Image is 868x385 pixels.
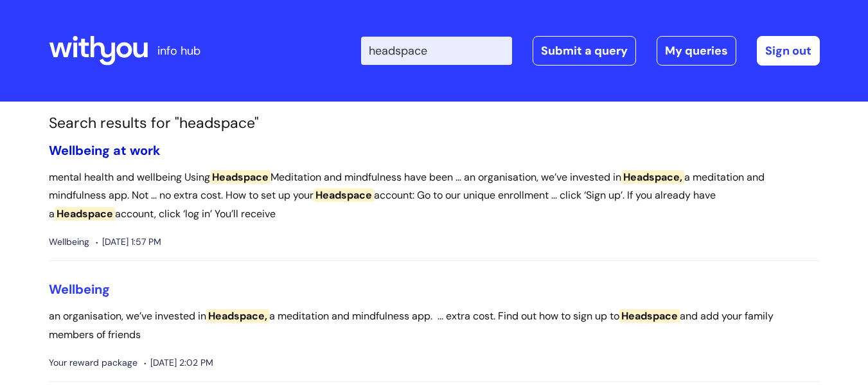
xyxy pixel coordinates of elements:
[55,207,115,220] span: Headspace
[49,234,89,250] span: Wellbeing
[49,142,161,159] a: Wellbeing at work
[619,309,680,323] span: Headspace
[49,355,137,371] span: Your reward package
[49,114,820,132] h1: Search results for "headspace"
[361,37,512,65] input: Search
[49,281,110,298] a: Wellbeing
[314,188,374,202] span: Headspace
[49,307,820,345] p: an organisation, we’ve invested in a meditation and mindfulness app. ... extra cost. Find out how...
[144,355,213,371] span: [DATE] 2:02 PM
[657,36,736,66] a: My queries
[49,168,820,224] p: mental health and wellbeing Using Meditation and mindfulness have been ... an organisation, we’ve...
[210,170,270,184] span: Headspace
[206,309,269,323] span: Headspace,
[757,36,820,66] a: Sign out
[361,36,820,66] div: | -
[533,36,636,66] a: Submit a query
[157,40,200,61] p: info hub
[96,234,161,250] span: [DATE] 1:57 PM
[621,170,684,184] span: Headspace,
